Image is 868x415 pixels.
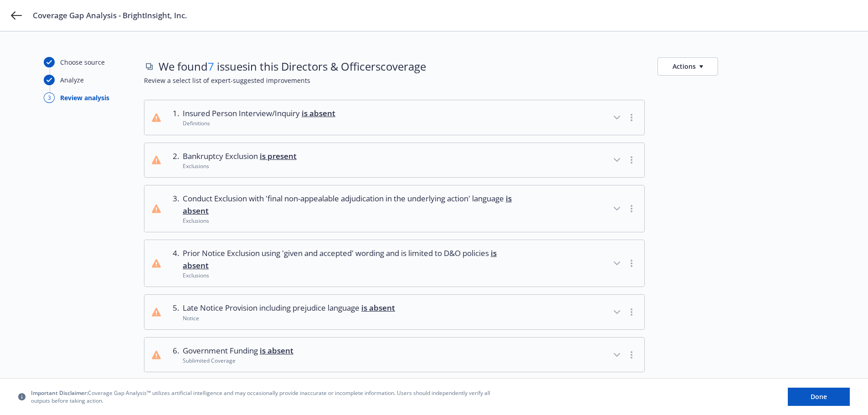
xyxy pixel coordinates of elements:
[144,295,644,329] button: 5.Late Notice Provision including prejudice language is absentNotice
[183,193,516,217] span: Conduct Exclusion with 'final non-appealable adjudication in the underlying action' language
[183,345,293,357] span: Government Funding
[144,338,644,372] button: 6.Government Funding is absentSublimited Coverage
[168,302,179,322] div: 5 .
[183,302,395,314] span: Late Notice Provision including prejudice language
[144,185,644,232] button: 3.Conduct Exclusion with 'final non-appealable adjudication in the underlying action' language is...
[183,150,297,162] span: Bankruptcy Exclusion
[361,302,395,313] span: is absent
[159,59,426,74] span: We found issues in this Directors & Officers coverage
[260,151,297,161] span: is present
[183,162,297,170] div: Exclusions
[60,75,84,85] div: Analyze
[811,392,827,401] span: Done
[31,389,88,397] span: Important Disclaimer:
[302,108,335,118] span: is absent
[168,150,179,170] div: 2 .
[168,345,179,365] div: 6 .
[183,247,516,272] span: Prior Notice Exclusion using 'given and accepted' wording and is limited to D&O policies
[44,92,55,103] div: 3
[144,100,644,135] button: 1.Insured Person Interview/Inquiry is absentDefinitions
[31,389,496,405] span: Coverage Gap Analysis™ utilizes artificial intelligence and may occasionally provide inaccurate o...
[183,272,516,279] div: Exclusions
[260,345,293,356] span: is absent
[657,57,718,76] button: Actions
[788,388,850,406] button: Done
[183,108,335,119] span: Insured Person Interview/Inquiry
[183,248,497,270] span: is absent
[60,57,105,67] div: Choose source
[208,59,214,74] span: 7
[144,240,644,287] button: 4.Prior Notice Exclusion using 'given and accepted' wording and is limited to D&O policies is abs...
[168,108,179,128] div: 1 .
[60,93,109,102] div: Review analysis
[183,357,293,364] div: Sublimited Coverage
[33,10,187,21] span: Coverage Gap Analysis - BrightInsight, Inc.
[144,76,824,85] span: Review a select list of expert-suggested improvements
[183,193,512,215] span: is absent
[183,314,395,322] div: Notice
[168,247,179,279] div: 4 .
[144,143,644,178] button: 2.Bankruptcy Exclusion is presentExclusions
[183,217,516,225] div: Exclusions
[168,193,179,225] div: 3 .
[183,119,335,127] div: Definitions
